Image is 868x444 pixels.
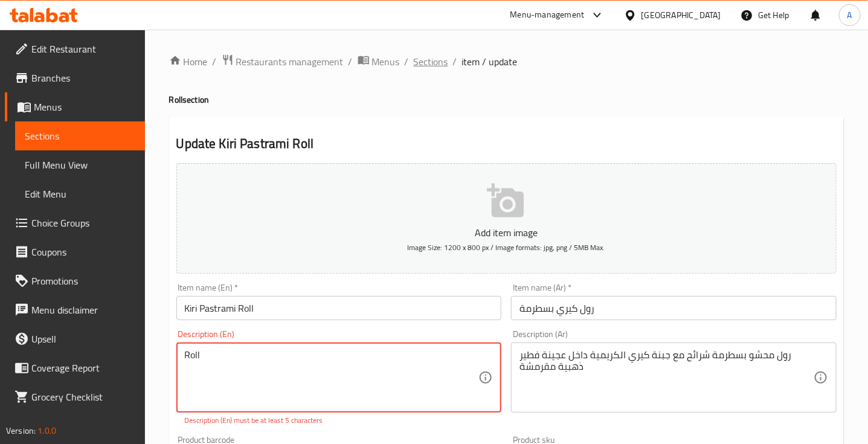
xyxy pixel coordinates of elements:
[847,8,852,22] span: A
[5,34,145,63] a: Edit Restaurant
[5,324,145,353] a: Upsell
[195,225,818,240] p: Add item image
[519,349,814,407] textarea: رول محشو بسطرمة شرائح مع جبنة كيري الكريمية داخل عجينة فطير ذهبية مقرمشة
[213,54,217,69] li: /
[6,423,36,439] span: Version:
[510,8,585,22] div: Menu-management
[185,415,493,426] p: Description (En) must be at least 5 characters
[31,361,135,375] span: Coverage Report
[15,121,145,150] a: Sections
[453,54,457,69] li: /
[25,158,135,172] span: Full Menu View
[462,54,518,69] span: item / update
[358,54,400,69] a: Menus
[31,303,135,317] span: Menu disclaimer
[15,150,145,179] a: Full Menu View
[5,382,145,411] a: Grocery Checklist
[5,63,145,92] a: Branches
[5,295,145,324] a: Menu disclaimer
[31,42,135,56] span: Edit Restaurant
[372,54,400,69] span: Menus
[15,179,145,208] a: Edit Menu
[641,8,721,22] div: [GEOGRAPHIC_DATA]
[408,240,605,254] span: Image Size: 1200 x 800 px / Image formats: jpg, png / 5MB Max.
[31,71,135,85] span: Branches
[31,332,135,346] span: Upsell
[31,245,135,259] span: Coupons
[185,349,479,407] textarea: Roll
[176,135,837,153] h2: Update Kiri Pastrami Roll
[31,390,135,404] span: Grocery Checklist
[236,54,344,69] span: Restaurants management
[25,187,135,201] span: Edit Menu
[37,423,56,439] span: 1.0.0
[176,163,837,274] button: Add item imageImage Size: 1200 x 800 px / Image formats: jpg, png / 5MB Max.
[169,94,844,106] h4: Roll section
[222,54,344,69] a: Restaurants management
[5,266,145,295] a: Promotions
[169,54,844,69] nav: breadcrumb
[511,296,837,320] input: Enter name Ar
[414,54,448,69] a: Sections
[176,296,502,320] input: Enter name En
[169,54,208,69] a: Home
[5,208,145,237] a: Choice Groups
[5,237,145,266] a: Coupons
[34,100,135,114] span: Menus
[349,54,353,69] li: /
[405,54,409,69] li: /
[25,129,135,143] span: Sections
[31,274,135,288] span: Promotions
[5,92,145,121] a: Menus
[5,353,145,382] a: Coverage Report
[31,216,135,230] span: Choice Groups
